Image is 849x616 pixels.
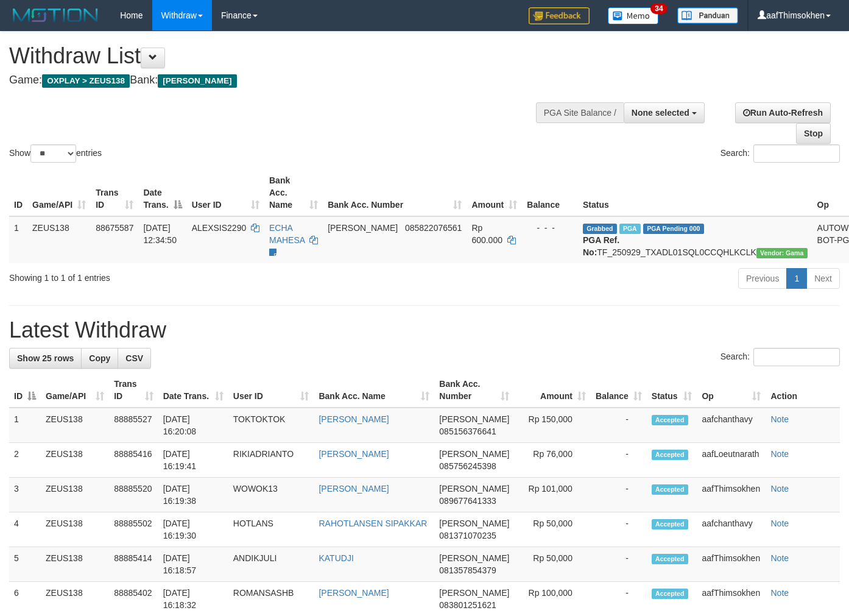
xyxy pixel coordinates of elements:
[770,588,789,598] a: Note
[9,169,27,216] th: ID
[643,224,704,234] span: PGA Pending
[786,268,807,289] a: 1
[583,224,617,234] span: Grabbed
[228,443,314,478] td: RIKIADRIANTO
[314,373,434,408] th: Bank Acc. Name: activate to sort column ascending
[17,353,74,363] span: Show 25 rows
[677,7,738,24] img: panduan.png
[439,484,509,494] span: [PERSON_NAME]
[753,348,840,366] input: Search:
[319,414,389,424] a: [PERSON_NAME]
[143,223,177,245] span: [DATE] 12:34:50
[89,353,110,363] span: Copy
[91,169,138,216] th: Trans ID: activate to sort column ascending
[624,102,705,123] button: None selected
[41,408,109,443] td: ZEUS138
[514,547,590,582] td: Rp 50,000
[608,7,659,24] img: Button%20Memo.svg
[30,144,76,163] select: Showentries
[652,554,688,564] span: Accepted
[125,353,143,363] span: CSV
[439,519,509,528] span: [PERSON_NAME]
[41,443,109,478] td: ZEUS138
[529,7,590,24] img: Feedback.jpg
[720,348,840,366] label: Search:
[652,450,688,460] span: Accepted
[109,373,158,408] th: Trans ID: activate to sort column ascending
[9,443,41,478] td: 2
[269,223,305,245] a: ECHA MAHESA
[158,373,228,408] th: Date Trans.: activate to sort column ascending
[319,484,389,494] a: [PERSON_NAME]
[514,373,590,408] th: Amount: activate to sort column ascending
[158,74,236,88] span: [PERSON_NAME]
[770,519,789,528] a: Note
[439,414,509,424] span: [PERSON_NAME]
[439,461,496,471] span: Copy 085756245398 to clipboard
[735,102,831,123] a: Run Auto-Refresh
[697,478,766,512] td: aafThimsokhen
[9,144,102,163] label: Show entries
[578,169,812,216] th: Status
[583,235,619,257] b: PGA Ref. No:
[439,553,509,563] span: [PERSON_NAME]
[756,248,808,258] span: Vendor URL: https://trx31.1velocity.biz
[591,512,647,547] td: -
[578,216,812,263] td: TF_250929_TXADL01SQL0CCQHLKCLK
[591,547,647,582] td: -
[652,484,688,495] span: Accepted
[9,44,554,68] h1: Withdraw List
[319,553,353,563] a: KATUDJI
[471,223,502,245] span: Rp 600.000
[697,547,766,582] td: aafThimsokhen
[41,512,109,547] td: ZEUS138
[647,373,697,408] th: Status: activate to sort column ascending
[187,169,264,216] th: User ID: activate to sort column ascending
[439,427,496,436] span: Copy 085156376641 to clipboard
[591,408,647,443] td: -
[192,223,247,233] span: ALEXSIS2290
[514,408,590,443] td: Rp 150,000
[109,547,158,582] td: 88885414
[697,373,766,408] th: Op: activate to sort column ascending
[650,3,667,14] span: 34
[770,484,789,494] a: Note
[9,408,41,443] td: 1
[439,449,509,459] span: [PERSON_NAME]
[652,589,688,599] span: Accepted
[536,102,624,123] div: PGA Site Balance /
[9,318,840,342] h1: Latest Withdraw
[328,223,398,233] span: [PERSON_NAME]
[796,123,831,144] a: Stop
[591,478,647,512] td: -
[138,169,186,216] th: Date Trans.: activate to sort column descending
[467,169,522,216] th: Amount: activate to sort column ascending
[770,414,789,424] a: Note
[27,169,91,216] th: Game/API: activate to sort column ascending
[738,268,787,289] a: Previous
[591,373,647,408] th: Balance: activate to sort column ascending
[96,223,133,233] span: 88675587
[158,512,228,547] td: [DATE] 16:19:30
[9,512,41,547] td: 4
[81,348,118,369] a: Copy
[319,519,427,528] a: RAHOTLANSEN SIPAKKAR
[697,408,766,443] td: aafchanthavy
[652,519,688,529] span: Accepted
[158,443,228,478] td: [DATE] 16:19:41
[405,223,462,233] span: Copy 085822076561 to clipboard
[158,478,228,512] td: [DATE] 16:19:38
[118,348,151,369] a: CSV
[632,108,689,118] span: None selected
[319,449,389,459] a: [PERSON_NAME]
[439,531,496,540] span: Copy 081371070235 to clipboard
[228,512,314,547] td: HOTLANS
[439,588,509,598] span: [PERSON_NAME]
[109,512,158,547] td: 88885502
[9,6,102,24] img: MOTION_logo.png
[806,268,840,289] a: Next
[41,547,109,582] td: ZEUS138
[42,74,130,88] span: OXPLAY > ZEUS138
[753,144,840,163] input: Search:
[9,373,41,408] th: ID: activate to sort column descending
